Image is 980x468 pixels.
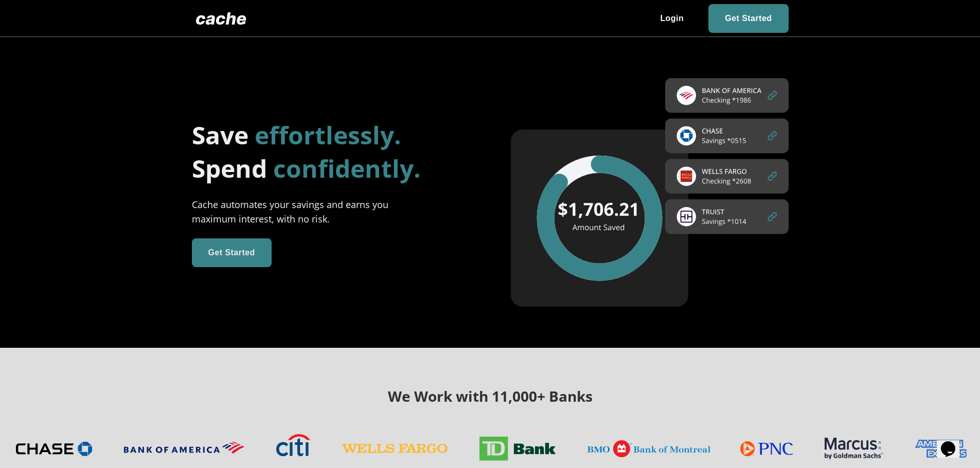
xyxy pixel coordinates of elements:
img: Amount Saved [511,78,789,307]
span: confidently. [273,152,421,185]
a: Login [644,4,700,33]
h1: Save [192,118,470,152]
h1: Spend [192,152,470,185]
iframe: chat widget [937,427,970,458]
img: Logo [192,8,251,29]
a: Get Started [708,4,788,33]
div: Cache automates your savings and earns you maximum interest, with no risk. [192,197,413,226]
span: effortlessly. [255,118,401,152]
a: Get Started [192,238,272,267]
